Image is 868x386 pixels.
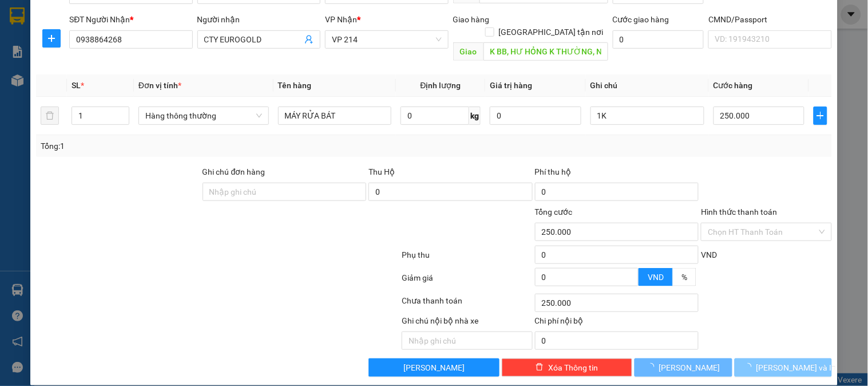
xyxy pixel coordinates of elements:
[453,42,483,61] span: Giao
[278,107,392,125] input: VD: Bàn, Ghế
[701,250,717,259] span: VND
[469,107,481,125] span: kg
[41,140,336,152] div: Tổng: 1
[756,361,837,374] span: [PERSON_NAME] và In
[203,183,367,201] input: Ghi chú đơn hàng
[535,166,699,183] div: Phí thu hộ
[814,107,827,125] button: plus
[647,363,659,371] span: loading
[203,167,265,176] label: Ghi chú đơn hàng
[701,207,777,216] label: Hình thức thanh toán
[138,81,181,90] span: Đơn vị tính
[43,34,60,43] span: plus
[744,363,756,371] span: loading
[648,273,664,282] span: VND
[72,81,81,90] span: SL
[613,30,704,49] input: Cước giao hàng
[401,294,533,314] div: Chưa thanh toán
[490,81,532,90] span: Giá trị hàng
[502,359,632,377] button: deleteXóa Thông tin
[635,359,732,377] button: [PERSON_NAME]
[403,361,465,374] span: [PERSON_NAME]
[494,26,608,38] span: [GEOGRAPHIC_DATA] tận nơi
[590,107,704,125] input: Ghi Chú
[453,15,490,24] span: Giao hàng
[325,15,357,24] span: VP Nhận
[41,107,59,125] button: delete
[586,74,709,97] th: Ghi chú
[714,81,753,90] span: Cước hàng
[659,361,720,374] span: [PERSON_NAME]
[735,359,832,377] button: [PERSON_NAME] và In
[814,111,827,120] span: plus
[332,31,441,48] span: VP 214
[548,361,598,374] span: Xóa Thông tin
[402,314,532,332] div: Ghi chú nội bộ nhà xe
[535,314,699,332] div: Chi phí nội bộ
[681,273,687,282] span: %
[69,13,192,26] div: SĐT Người Nhận
[197,13,320,26] div: Người nhận
[368,167,395,176] span: Thu Hộ
[145,107,262,124] span: Hàng thông thường
[536,363,544,372] span: delete
[402,332,532,350] input: Nhập ghi chú
[42,29,61,48] button: plus
[708,13,831,26] div: CMND/Passport
[535,207,573,216] span: Tổng cước
[613,15,669,24] label: Cước giao hàng
[304,35,314,44] span: user-add
[401,249,533,269] div: Phụ thu
[490,107,581,125] input: 0
[368,359,499,377] button: [PERSON_NAME]
[278,81,312,90] span: Tên hàng
[401,271,533,292] div: Giảm giá
[421,81,461,90] span: Định lượng
[483,42,608,61] input: Dọc đường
